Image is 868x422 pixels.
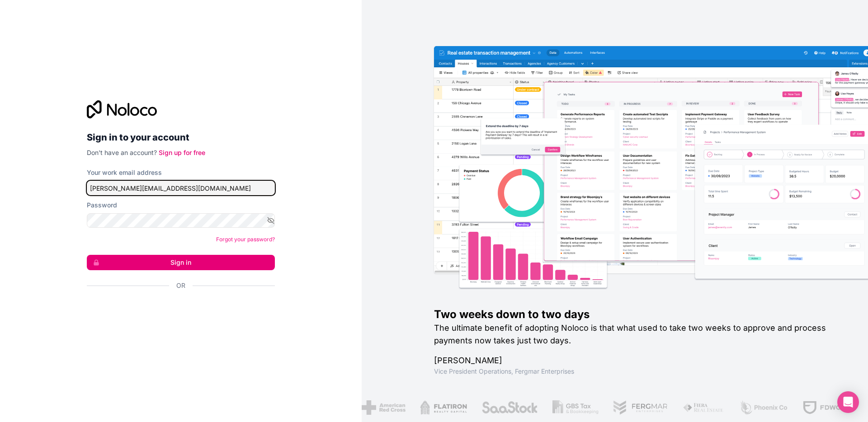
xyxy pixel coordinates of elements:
img: /assets/saastock-C6Zbiodz.png [481,400,538,415]
img: /assets/american-red-cross-BAupjrZR.png [362,400,406,415]
iframe: Sign in with Google Button [82,300,272,320]
img: /assets/fiera-fwj2N5v4.png [682,400,725,415]
a: Sign up for free [159,149,205,156]
img: /assets/gbstax-C-GtDUiK.png [552,400,599,415]
span: Don't have an account? [87,149,157,156]
h2: Sign in to your account [87,129,275,145]
img: /assets/flatiron-C8eUkumj.png [420,400,467,415]
div: Open Intercom Messenger [837,391,859,413]
h2: The ultimate benefit of adopting Noloco is that what used to take two weeks to approve and proces... [434,322,839,347]
img: /assets/phoenix-BREaitsQ.png [739,400,788,415]
span: Or [176,281,185,290]
label: Your work email address [87,168,162,177]
input: Password [87,213,275,228]
img: /assets/fdworks-Bi04fVtw.png [802,400,855,415]
input: Email address [87,181,275,195]
h1: Two weeks down to two days [434,307,839,322]
label: Password [87,201,117,210]
h1: Vice President Operations , Fergmar Enterprises [434,367,839,376]
img: /assets/fergmar-CudnrXN5.png [613,400,668,415]
button: Sign in [87,255,275,270]
a: Forgot your password? [216,236,275,243]
h1: [PERSON_NAME] [434,354,839,367]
